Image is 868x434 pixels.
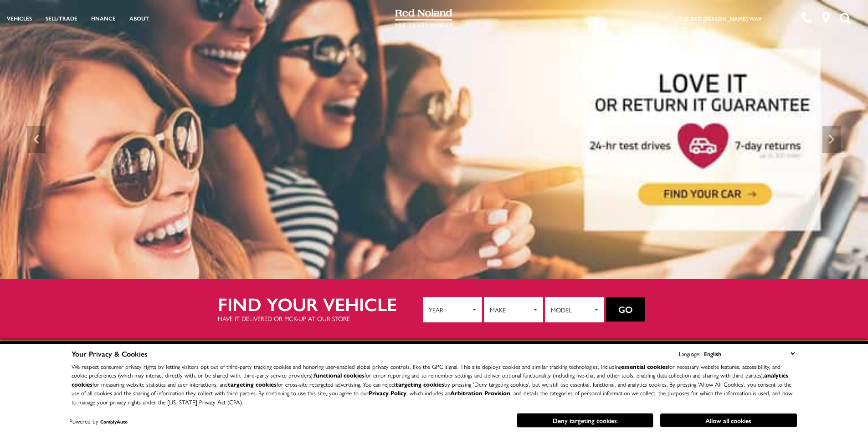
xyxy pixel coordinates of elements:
strong: targeting cookies [228,380,277,388]
button: Allow all cookies [660,414,797,427]
span: Model [551,303,592,317]
button: Model [545,297,604,322]
strong: Arbitration Provision [450,388,510,397]
a: ComplyAuto [100,419,128,425]
div: Next [822,126,841,153]
p: We respect consumer privacy rights by letting visitors opt out of third-party tracking cookies an... [72,362,797,407]
span: Your Privacy & Cookies [72,348,148,359]
strong: functional cookies [314,371,365,379]
img: Red Noland Pre-Owned [395,9,452,27]
span: Year [429,303,470,317]
div: Previous [27,126,46,153]
button: Open the search field [836,0,854,36]
strong: targeting cookies [395,380,444,388]
div: Powered by [69,419,128,424]
button: Deny targeting cookies [517,413,653,428]
button: Year [423,297,482,322]
h2: Find your vehicle [218,294,423,314]
strong: essential cookies [621,362,668,371]
div: Language: [679,351,700,357]
a: The Red [PERSON_NAME] Way [678,15,762,23]
span: Make [490,303,531,317]
strong: analytics cookies [72,371,788,388]
select: Language Select [702,348,797,359]
a: Privacy Policy [369,388,406,397]
button: Make [484,297,543,322]
p: Have it delivered or pick-up at our store [218,314,423,323]
a: Red Noland Pre-Owned [395,12,452,21]
button: Go [606,297,645,322]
